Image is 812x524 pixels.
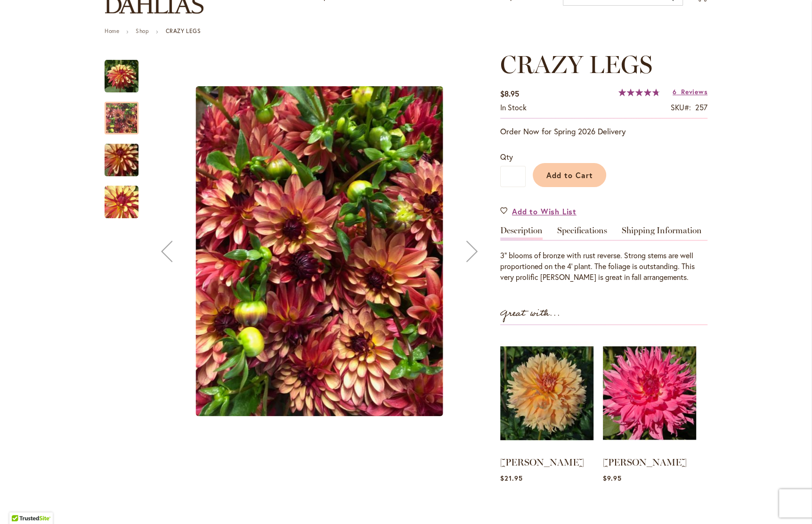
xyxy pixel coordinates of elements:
strong: SKU [671,102,691,112]
a: Home [105,27,119,34]
div: Product Images [148,50,534,452]
a: Add to Wish List [500,206,577,217]
a: [PERSON_NAME] [603,457,687,468]
button: Next [453,50,491,452]
img: HELEN RICHMOND [603,335,696,451]
div: 257 [695,102,707,113]
span: Add to Cart [546,170,593,180]
span: $8.95 [500,89,519,98]
span: Reviews [681,87,707,96]
div: 96% [618,89,660,96]
img: CRAZY LEGS [196,86,443,416]
span: $21.95 [500,474,523,483]
span: In stock [500,102,527,112]
span: 6 [673,87,677,96]
span: Add to Wish List [512,206,577,217]
div: 3" blooms of bronze with rust reverse. Strong stems are well proportioned on the 4' plant. The fo... [500,250,707,283]
button: Add to Cart [533,163,606,187]
img: CRAZY LEGS [105,185,138,219]
div: CRAZY LEGSCRAZY LEGS [148,50,491,452]
img: KARMEL KORN [500,335,593,451]
img: CRAZY LEGS [105,59,138,93]
a: Shipping Information [622,226,702,240]
button: Previous [148,50,186,452]
div: CRAZY LEGS [148,50,491,452]
div: CRAZY LEGS [105,176,138,218]
div: CRAZY LEGS [105,134,148,176]
div: CRAZY LEGS [105,50,148,92]
iframe: Launch Accessibility Center [7,491,33,517]
span: CRAZY LEGS [500,49,652,79]
a: 6 Reviews [673,87,707,96]
div: Availability [500,102,527,113]
a: Specifications [557,226,607,240]
img: CRAZY LEGS [88,138,155,183]
span: Qty [500,152,513,162]
p: Order Now for Spring 2026 Delivery [500,126,707,137]
div: CRAZY LEGS [105,92,148,134]
div: Detailed Product Info [500,226,707,283]
a: Shop [136,27,149,34]
a: [PERSON_NAME] [500,457,584,468]
strong: Great with... [500,306,560,321]
a: Description [500,226,543,240]
span: $9.95 [603,474,622,483]
strong: CRAZY LEGS [165,27,201,34]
